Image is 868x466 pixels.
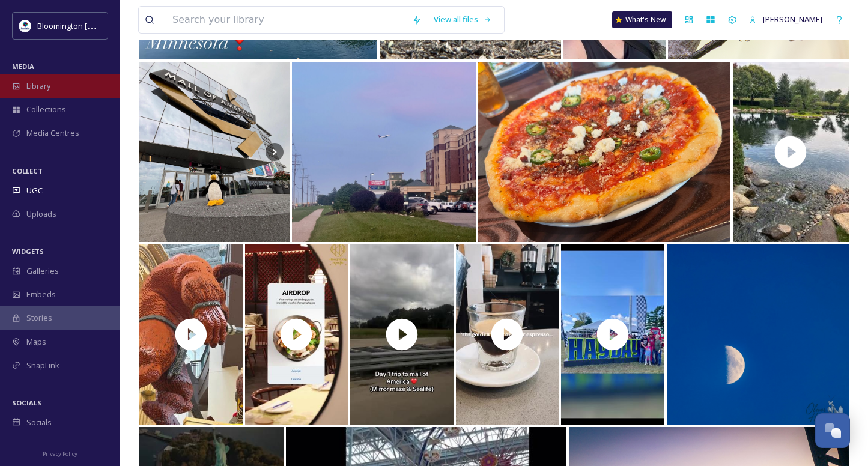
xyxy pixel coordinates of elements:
[12,166,43,175] span: COLLECT
[37,20,187,31] span: Bloomington [US_STATE] Travel & Tourism
[242,244,350,425] img: thumbnail
[478,62,730,242] img: Delicious pizza at Hazelwood Food & Drink - Bloomington! #pizza #bloomington #bloomingtonminnesot...
[667,244,849,425] img: Golden hour on the Minnesota River Valley Part 7 🌙✨ As the sun dipped below the horizon, the firs...
[26,208,56,220] span: Uploads
[12,247,44,256] span: WIDGETS
[166,7,406,33] input: Search your library
[12,62,34,71] span: MEDIA
[43,446,77,460] a: Privacy Policy
[26,265,59,277] span: Galleries
[26,360,59,371] span: SnapLink
[743,8,828,31] a: [PERSON_NAME]
[139,62,290,242] img: We are back!!!🇺🇸🍣 time to enjoy my Poukie burrito and take a look at the new Lego releases! #mall...
[26,104,66,115] span: Collections
[453,244,561,425] img: thumbnail
[733,62,849,242] img: thumbnail
[26,417,52,428] span: Socials
[26,185,43,196] span: UGC
[26,127,79,139] span: Media Centres
[559,244,667,425] img: thumbnail
[428,8,498,31] a: View all files
[348,244,456,425] img: thumbnail
[763,14,822,25] span: [PERSON_NAME]
[26,80,50,92] span: Library
[26,336,46,348] span: Maps
[12,398,41,407] span: SOCIALS
[26,312,52,324] span: Stories
[137,244,245,425] img: thumbnail
[43,450,77,458] span: Privacy Policy
[292,62,476,242] img: An image captured while on an evening stroll with a Delta Airline flight taking off out of MSP th...
[815,413,850,448] button: Open Chat
[26,289,56,300] span: Embeds
[612,11,672,28] a: What's New
[19,20,31,32] img: 429649847_804695101686009_1723528578384153789_n.jpg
